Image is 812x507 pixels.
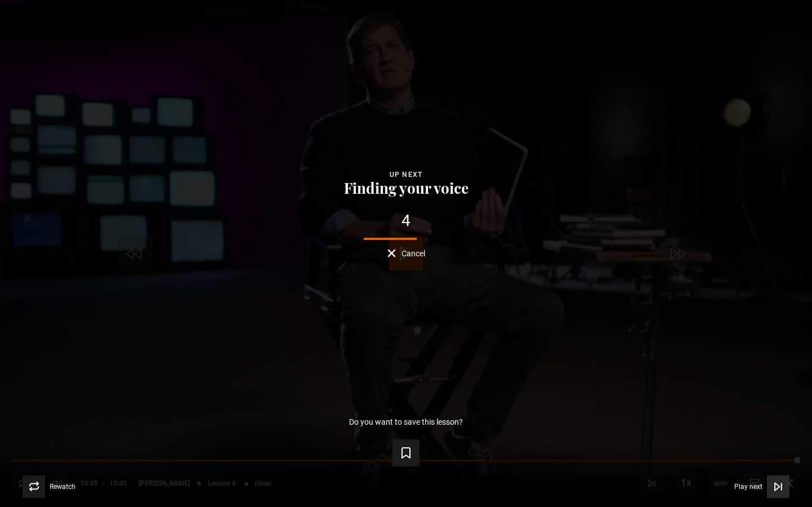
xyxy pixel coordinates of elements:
button: Finding your voice [341,180,472,196]
span: Rewatch [50,483,76,490]
span: Cancel [401,250,425,257]
button: Play next [734,475,789,498]
div: 4 [18,213,794,229]
p: Do you want to save this lesson? [349,418,463,426]
span: Play next [734,483,762,490]
button: Rewatch [23,475,76,498]
div: Up next [18,169,794,180]
button: Cancel [387,249,425,257]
